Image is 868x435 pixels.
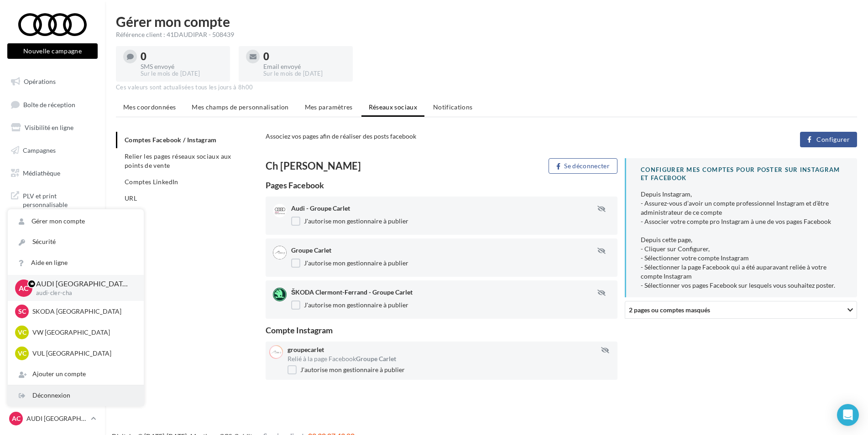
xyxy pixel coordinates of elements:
[18,307,26,316] span: SC
[23,190,94,209] span: PLV et print personnalisable
[291,288,413,296] span: ŠKODA Clermont-Ferrand - Groupe Carlet
[356,355,396,362] span: Groupe Carlet
[18,328,26,337] span: VC
[24,78,56,85] span: Opérations
[263,70,345,78] div: Sur le mois de [DATE]
[123,103,176,111] span: Mes coordonnées
[125,152,231,169] span: Relier les pages réseaux sociaux aux points de vente
[125,178,178,186] span: Comptes LinkedIn
[288,354,614,363] div: Relié à la page Facebook
[266,181,617,189] div: Pages Facebook
[8,253,144,273] a: Aide en ligne
[8,232,144,252] a: Sécurité
[266,161,438,171] div: Ch [PERSON_NAME]
[116,83,857,92] div: Ces valeurs sont actualisées tous les jours à 8h00
[32,328,133,337] p: VW [GEOGRAPHIC_DATA]
[549,158,617,174] button: Se déconnecter
[305,103,353,111] span: Mes paramètres
[263,52,345,62] div: 0
[266,326,617,334] div: Compte Instagram
[800,132,857,147] button: Configurer
[7,43,98,59] button: Nouvelle campagne
[23,100,75,108] span: Boîte de réception
[8,364,144,384] div: Ajouter un compte
[12,414,21,423] span: AC
[5,141,99,160] a: Campagnes
[5,95,99,114] a: Boîte de réception
[23,169,60,176] span: Médiathèque
[5,164,99,183] a: Médiathèque
[36,289,129,297] p: audi-cler-cha
[18,349,26,358] span: VC
[629,306,710,314] span: 2 pages ou comptes masqués
[291,259,408,268] label: J'autorise mon gestionnaire à publier
[837,404,859,426] div: Open Intercom Messenger
[433,103,473,111] span: Notifications
[5,72,99,91] a: Opérations
[8,385,144,406] div: Déconnexion
[8,211,144,232] a: Gérer mon compte
[288,346,324,353] span: groupecarlet
[36,279,129,289] p: AUDI [GEOGRAPHIC_DATA]
[32,349,133,358] p: VUL [GEOGRAPHIC_DATA]
[291,217,408,226] label: J'autorise mon gestionnaire à publier
[641,190,842,290] div: Depuis Instagram, - Assurez-vous d’avoir un compte professionnel Instagram et d’être administrate...
[5,186,99,213] a: PLV et print personnalisable
[141,70,223,78] div: Sur le mois de [DATE]
[641,166,842,182] div: CONFIGURER MES COMPTES POUR POSTER sur instagram et facebook
[266,132,416,140] span: Associez vos pages afin de réaliser des posts facebook
[7,410,98,427] a: AC AUDI [GEOGRAPHIC_DATA]
[263,63,345,70] div: Email envoyé
[192,103,289,111] span: Mes champs de personnalisation
[25,124,73,131] span: Visibilité en ligne
[116,30,857,39] div: Référence client : 41DAUDIPAR - 508439
[32,307,133,316] p: SKODA [GEOGRAPHIC_DATA]
[291,300,408,310] label: J'autorise mon gestionnaire à publier
[5,118,99,137] a: Visibilité en ligne
[125,194,137,202] span: URL
[141,63,223,70] div: SMS envoyé
[23,146,56,154] span: Campagnes
[141,52,223,62] div: 0
[19,283,29,293] span: AC
[291,204,350,212] span: Audi - Groupe Carlet
[816,136,850,143] span: Configurer
[291,246,331,254] span: Groupe Carlet
[116,15,857,28] h1: Gérer mon compte
[26,414,87,423] p: AUDI [GEOGRAPHIC_DATA]
[288,365,405,374] label: J'autorise mon gestionnaire à publier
